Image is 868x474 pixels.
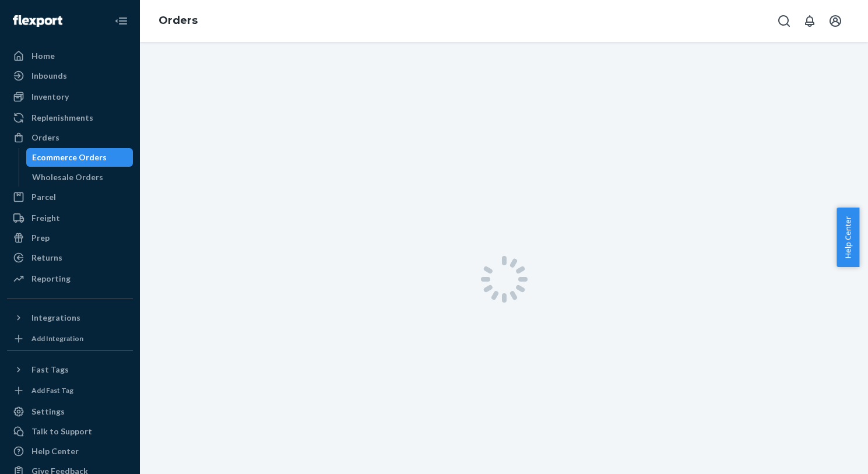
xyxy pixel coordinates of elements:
[7,108,133,127] a: Replenishments
[31,212,60,224] div: Freight
[32,171,103,183] div: Wholesale Orders
[7,269,133,288] a: Reporting
[31,333,83,343] div: Add Integration
[32,152,107,163] div: Ecommerce Orders
[31,445,79,457] div: Help Center
[7,402,133,421] a: Settings
[31,385,73,395] div: Add Fast Tag
[31,191,56,203] div: Parcel
[31,112,93,124] div: Replenishments
[7,422,133,441] button: Talk to Support
[31,426,92,437] div: Talk to Support
[7,442,133,461] a: Help Center
[159,14,198,27] a: Orders
[7,66,133,85] a: Inbounds
[824,9,847,33] button: Open account menu
[7,360,133,379] button: Fast Tags
[798,9,821,33] button: Open notifications
[31,70,67,82] div: Inbounds
[772,9,796,33] button: Open Search Box
[7,188,133,206] a: Parcel
[31,312,80,324] div: Integrations
[31,364,69,375] div: Fast Tags
[31,232,50,244] div: Prep
[26,148,133,167] a: Ecommerce Orders
[837,208,859,267] button: Help Center
[31,273,71,285] div: Reporting
[26,168,133,187] a: Wholesale Orders
[7,128,133,147] a: Orders
[7,384,133,398] a: Add Fast Tag
[31,132,59,143] div: Orders
[31,50,55,62] div: Home
[13,15,62,27] img: Flexport logo
[31,91,69,103] div: Inventory
[31,252,62,264] div: Returns
[7,332,133,346] a: Add Integration
[7,229,133,247] a: Prep
[110,9,133,33] button: Close Navigation
[7,87,133,106] a: Inventory
[31,406,65,417] div: Settings
[149,4,207,38] ol: breadcrumbs
[7,209,133,227] a: Freight
[7,248,133,267] a: Returns
[7,308,133,327] button: Integrations
[7,47,133,65] a: Home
